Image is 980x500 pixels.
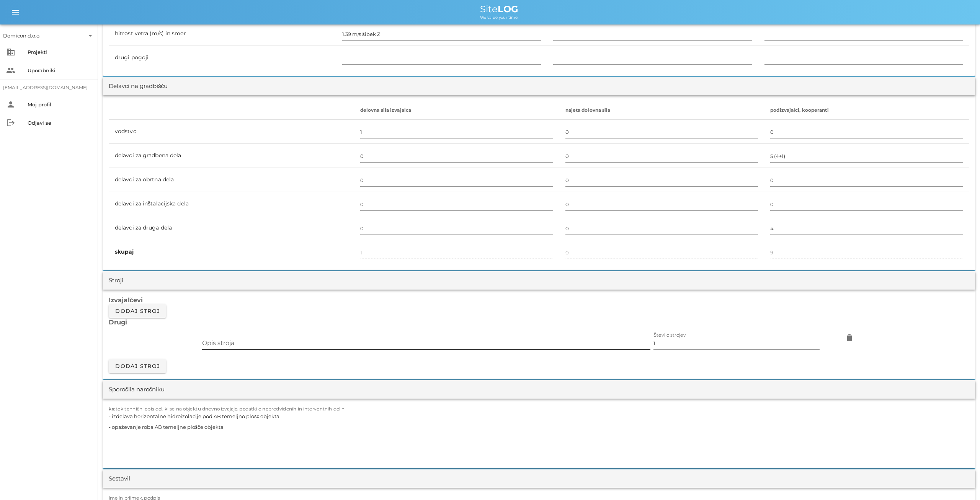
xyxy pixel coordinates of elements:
[565,198,758,210] input: 0
[764,101,969,120] th: podizvajalci, kooperanti
[845,333,854,342] i: delete
[565,174,758,186] input: 0
[28,67,92,73] div: Uporabniki
[480,3,518,15] span: Site
[109,474,130,483] div: Sestavil
[86,31,95,40] i: arrow_drop_down
[115,308,160,314] span: Dodaj stroj
[770,150,963,162] input: 0
[109,385,165,394] div: Sporočila naročniku
[770,174,963,186] input: 0
[109,120,354,144] td: vodstvo
[115,363,160,370] span: Dodaj stroj
[565,150,758,162] input: 0
[653,332,686,338] label: Število strojev
[354,101,559,120] th: delovna sila izvajalca
[109,318,969,326] h3: Drugi
[115,248,134,255] b: skupaj
[565,126,758,138] input: 0
[360,222,553,235] input: 0
[109,359,166,373] button: Dodaj stroj
[360,174,553,186] input: 0
[6,100,15,109] i: person
[6,66,15,75] i: people
[109,296,969,304] h3: Izvajalčevi
[871,417,980,500] iframe: Chat Widget
[109,216,354,240] td: delavci za druga dela
[6,47,15,57] i: business
[770,126,963,138] input: 0
[3,32,41,39] div: Domicon d.o.o.
[770,222,963,235] input: 0
[480,15,518,20] span: We value your time.
[871,417,980,500] div: Pripomoček za klepet
[109,144,354,168] td: delavci za gradbena dela
[565,222,758,235] input: 0
[109,406,345,412] label: kratek tehnični opis del, ki se na objektu dnevno izvajajo, podatki o nepredvidenih in interventn...
[28,49,92,55] div: Projekti
[498,3,518,15] b: LOG
[28,120,92,126] div: Odjavi se
[109,46,336,70] td: drugi pogoji
[3,29,95,42] div: Domicon d.o.o.
[360,198,553,210] input: 0
[360,150,553,162] input: 0
[360,126,553,138] input: 0
[109,22,336,46] td: hitrost vetra (m/s) in smer
[770,198,963,210] input: 0
[28,101,92,107] div: Moj profil
[109,168,354,192] td: delavci za obrtna dela
[109,82,168,91] div: Delavci na gradbišču
[11,8,20,17] i: menu
[109,192,354,216] td: delavci za inštalacijska dela
[6,118,15,127] i: logout
[109,276,123,285] div: Stroji
[559,101,764,120] th: najeta dolovna sila
[109,304,166,318] button: Dodaj stroj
